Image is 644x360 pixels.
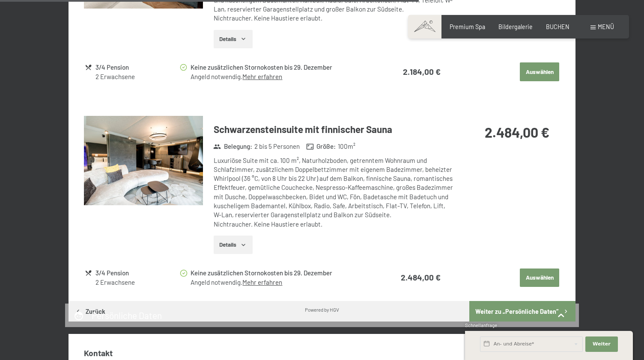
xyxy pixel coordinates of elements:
[84,348,113,359] legend: Kontakt
[191,72,369,81] div: Angeld notwendig.
[242,278,282,286] a: Mehr erfahren
[254,142,300,151] span: 2 bis 5 Personen
[191,268,369,278] div: Keine zusätzlichen Stornokosten bis 29. Dezember
[598,23,614,30] span: Menü
[214,30,253,49] button: Details
[520,269,559,287] button: Auswählen
[593,341,611,348] span: Weiter
[191,62,369,72] div: Keine zusätzlichen Stornokosten bis 29. Dezember
[485,124,549,140] strong: 2.484,00 €
[338,142,355,151] span: 100 m²
[84,116,203,205] img: mss_renderimg.php
[95,62,179,72] div: 3/4 Pension
[403,67,441,77] strong: 2.184,00 €
[213,142,252,151] strong: Belegung :
[469,301,575,322] button: Weiter zu „Persönliche Daten“
[465,322,497,328] span: Schnellanfrage
[450,23,485,30] a: Premium Spa
[92,310,162,321] h2: Persönliche Daten
[585,336,618,352] button: Weiter
[242,73,282,80] a: Mehr erfahren
[305,306,339,313] div: Powered by HGV
[95,72,179,81] div: 2 Erwachsene
[95,268,179,278] div: 3/4 Pension
[191,278,369,287] div: Angeld notwendig.
[520,62,559,81] button: Auswählen
[69,301,111,322] button: Zurück
[214,236,253,254] button: Details
[214,156,453,229] div: Luxuriöse Suite mit ca. 100 m², Naturholzboden, getrenntem Wohnraum und Schlafzimmer, zusätzliche...
[95,278,179,287] div: 2 Erwachsene
[498,23,533,30] a: Bildergalerie
[546,23,569,30] a: BUCHEN
[214,123,453,136] h3: Schwarzensteinsuite mit finnischer Sauna
[401,272,441,282] strong: 2.484,00 €
[306,142,336,151] strong: Größe :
